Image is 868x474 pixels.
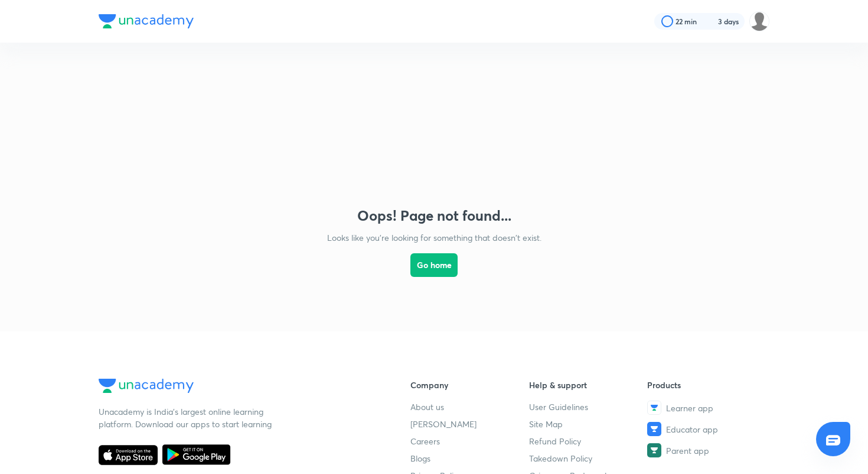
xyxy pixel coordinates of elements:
[410,401,529,413] a: About us
[410,435,440,447] span: Careers
[99,379,194,393] img: Company Logo
[410,244,458,308] a: Go home
[666,444,709,457] span: Parent app
[529,401,648,413] a: User Guidelines
[410,435,529,447] a: Careers
[410,452,529,465] a: Blogs
[357,207,511,224] h3: Oops! Page not found...
[99,405,276,430] p: Unacademy is India’s largest online learning platform. Download our apps to start learning
[99,14,194,28] img: Company Logo
[99,379,373,396] a: Company Logo
[327,231,541,244] p: Looks like you're looking for something that doesn't exist.
[410,253,458,277] button: Go home
[666,402,713,414] span: Learner app
[647,443,766,457] a: Parent app
[529,379,648,391] h6: Help & support
[529,418,648,430] a: Site Map
[704,15,716,27] img: streak
[316,66,552,193] img: error
[410,379,529,391] h6: Company
[647,422,766,436] a: Educator app
[529,435,648,447] a: Refund Policy
[647,379,766,391] h6: Products
[410,418,529,430] a: [PERSON_NAME]
[749,11,769,31] img: Ayush Kumar
[647,401,661,415] img: Learner app
[647,422,661,436] img: Educator app
[529,452,648,465] a: Takedown Policy
[647,443,661,457] img: Parent app
[647,401,766,415] a: Learner app
[666,423,718,436] span: Educator app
